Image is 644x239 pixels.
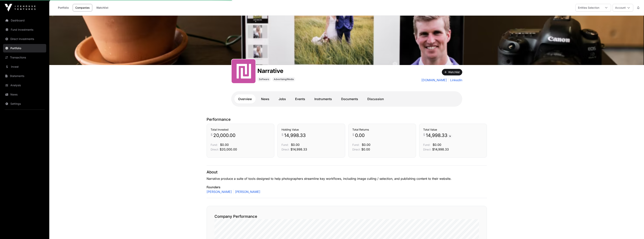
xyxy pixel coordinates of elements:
p: Narrative produce a suite of tools designed to help photographers streamline key workflows, inclu... [207,176,487,181]
span: Fund: [211,143,218,146]
a: Companies [73,4,92,11]
a: Jobs [275,94,290,104]
h3: Holding Value [281,128,341,132]
button: Account [613,4,633,12]
span: $0.00 [433,143,441,147]
span: $14,998.33 [291,147,307,151]
a: Instruments [311,94,336,104]
button: Watchlist [442,69,462,75]
span: $ [281,132,283,137]
span: Fund: [281,143,289,146]
span: 20,000.00 [213,132,235,139]
span: $20,000.00 [220,147,237,151]
span: $ [352,132,354,137]
a: Analysis [3,81,46,90]
a: [PERSON_NAME] [233,189,260,194]
h3: Total Invested [211,128,270,132]
a: Watchlist [94,4,111,11]
a: Invest [3,62,46,71]
p: About [207,169,487,175]
h3: Total Returns [352,128,412,132]
a: News [3,90,46,99]
img: Narrative [49,16,644,65]
a: Overview [234,94,256,104]
iframe: Chat Widget [625,220,644,239]
span: Fund: [423,143,430,146]
span: Direct: [281,148,290,151]
span: 0.00 [355,132,365,139]
a: Discussion [363,94,388,104]
a: Events [291,94,309,104]
span: Advertising/Media [274,78,294,81]
p: Performance [207,117,487,122]
a: LinkedIn [448,78,462,82]
span: $0.00 [220,143,229,147]
span: $0.00 [361,147,370,151]
h2: Company Performance [214,214,479,219]
a: Statements [3,72,46,80]
a: Settings [3,100,46,108]
span: 14,998.33 [426,132,452,139]
span: $ [423,132,425,137]
a: Documents [337,94,362,104]
span: $0.00 [362,143,370,147]
a: Portfolio [55,4,71,11]
p: Founders [207,185,487,189]
img: Icehouse Ventures Logo [5,4,35,12]
span: Direct: [211,148,219,151]
span: Direct: [352,148,361,151]
nav: Tabs [234,94,459,104]
a: Portfolio [3,44,46,52]
span: Direct: [423,148,431,151]
a: [PERSON_NAME] [207,189,232,194]
div: Entities Selection [576,4,602,11]
a: News [257,94,273,104]
h3: Total Value [423,128,483,132]
span: $ [211,132,213,137]
span: Software [259,78,269,81]
span: 14,998.33 [284,132,306,139]
a: Direct Investments [3,35,46,43]
span: $14,998.33 [432,147,449,151]
a: [DOMAIN_NAME] [421,78,447,82]
a: Fund Investments [3,25,46,34]
a: Dashboard [3,16,46,25]
h1: Narrative [257,67,295,74]
span: Fund: [352,143,359,146]
img: output-onlinepngtools---2025-04-09T134005.196.png [233,61,254,82]
a: Transactions [3,53,46,62]
span: $0.00 [291,143,300,147]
